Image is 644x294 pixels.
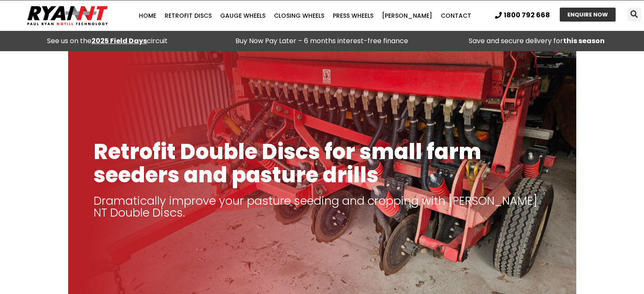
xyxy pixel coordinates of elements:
p: Save and secure delivery for [434,35,640,47]
a: Retrofit Discs [160,7,216,24]
div: Search [627,8,641,21]
a: ENQUIRE NOW [560,8,616,22]
img: Ryan NT logo [25,3,110,29]
a: Contact [437,7,475,24]
a: Gauge Wheels [216,7,270,24]
h1: Retrofit Double Discs for small farm seeders and pasture drills [94,140,551,187]
div: See us on the circuit [4,35,210,47]
a: Closing Wheels [270,7,329,24]
p: Dramatically improve your pasture seeding and cropping with [PERSON_NAME] NT Double Discs. [94,195,551,219]
a: [PERSON_NAME] [378,7,437,24]
span: ENQUIRE NOW [567,12,608,17]
a: 2025 Field Days [91,36,147,46]
span: 1800 792 668 [504,12,550,19]
p: Buy Now Pay Later – 6 months interest-free finance [219,35,425,47]
a: Press Wheels [329,7,378,24]
a: Home [135,7,160,24]
nav: Menu [125,7,486,24]
a: 1800 792 668 [495,12,550,19]
strong: this season [563,36,605,46]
